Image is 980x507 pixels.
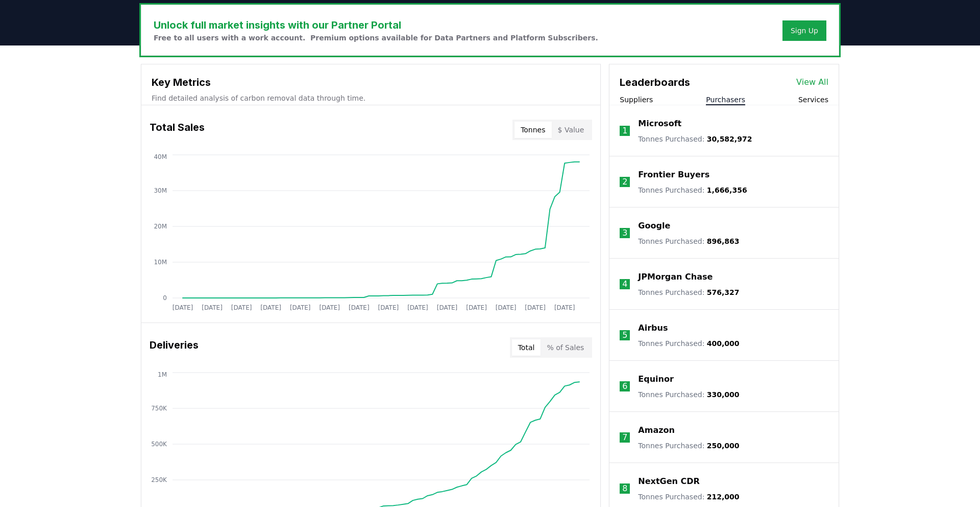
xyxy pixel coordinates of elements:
[158,371,167,378] tspan: 1M
[622,329,627,341] p: 5
[154,153,167,160] tspan: 40M
[154,33,598,43] p: Free to all users with a work account. Premium options available for Data Partners and Platform S...
[152,75,590,90] h3: Key Metrics
[163,294,167,302] tspan: 0
[638,492,739,502] p: Tonnes Purchased :
[638,236,739,246] p: Tonnes Purchased :
[620,75,690,90] h3: Leaderboards
[154,259,167,266] tspan: 10M
[791,26,818,36] a: Sign Up
[466,304,487,311] tspan: [DATE]
[638,424,675,436] a: Amazon
[150,337,199,358] h3: Deliveries
[496,304,517,311] tspan: [DATE]
[512,339,541,356] button: Total
[620,95,653,105] button: Suppliers
[231,304,252,311] tspan: [DATE]
[638,322,668,334] a: Airbus
[707,493,740,501] span: 212,000
[622,227,627,239] p: 3
[638,373,674,385] a: Equinor
[378,304,399,311] tspan: [DATE]
[622,431,627,444] p: 7
[552,122,591,138] button: $ Value
[638,271,713,283] a: JPMorgan Chase
[150,120,205,140] h3: Total Sales
[707,237,740,245] span: 896,863
[622,482,627,495] p: 8
[638,287,739,297] p: Tonnes Purchased :
[622,176,627,188] p: 2
[638,441,739,451] p: Tonnes Purchased :
[707,390,740,399] span: 330,000
[554,304,575,311] tspan: [DATE]
[541,339,590,356] button: % of Sales
[152,93,590,103] p: Find detailed analysis of carbon removal data through time.
[525,304,546,311] tspan: [DATE]
[151,405,167,412] tspan: 750K
[707,442,740,450] span: 250,000
[514,122,551,138] button: Tonnes
[638,169,709,181] a: Frontier Buyers
[154,223,167,230] tspan: 20M
[622,125,627,137] p: 1
[173,304,193,311] tspan: [DATE]
[638,220,670,232] a: Google
[202,304,223,311] tspan: [DATE]
[319,304,340,311] tspan: [DATE]
[154,17,598,33] h3: Unlock full market insights with our Partner Portal
[707,288,740,296] span: 576,327
[622,278,627,290] p: 4
[290,304,311,311] tspan: [DATE]
[638,134,752,144] p: Tonnes Purchased :
[151,476,167,483] tspan: 250K
[638,389,739,400] p: Tonnes Purchased :
[782,20,826,41] button: Sign Up
[260,304,281,311] tspan: [DATE]
[151,441,167,448] tspan: 500K
[707,339,740,348] span: 400,000
[798,95,828,105] button: Services
[707,186,747,194] span: 1,666,356
[638,118,681,130] a: Microsoft
[638,185,747,195] p: Tonnes Purchased :
[707,135,752,143] span: 30,582,972
[407,304,428,311] tspan: [DATE]
[706,95,745,105] button: Purchasers
[154,187,167,194] tspan: 30M
[622,380,627,393] p: 6
[638,338,739,349] p: Tonnes Purchased :
[638,475,700,488] a: NextGen CDR
[349,304,370,311] tspan: [DATE]
[796,76,828,88] a: View All
[437,304,458,311] tspan: [DATE]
